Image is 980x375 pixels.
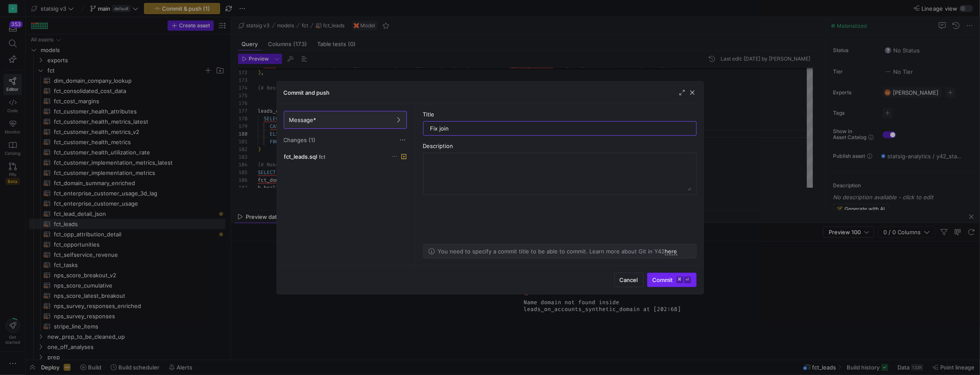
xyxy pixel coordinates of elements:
span: Commit [653,276,691,283]
h3: Commit and push [284,89,330,96]
p: You need to specify a commit title to be able to commit. Learn more about Git in Y42 [438,248,677,255]
span: fct_leads.sql [284,153,318,160]
a: here [665,248,677,255]
span: Cancel [620,276,638,283]
kbd: ⌘ [677,276,683,283]
button: fct_leads.sqlfct [282,151,409,162]
kbd: ⏎ [684,276,691,283]
button: Message* [284,111,407,129]
div: Description [423,142,697,149]
span: Changes (1) [284,137,316,143]
span: Message* [289,116,317,123]
button: Commit⌘⏎ [647,273,697,287]
span: fct [319,154,326,160]
span: Title [423,111,435,118]
button: Cancel [614,273,644,287]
